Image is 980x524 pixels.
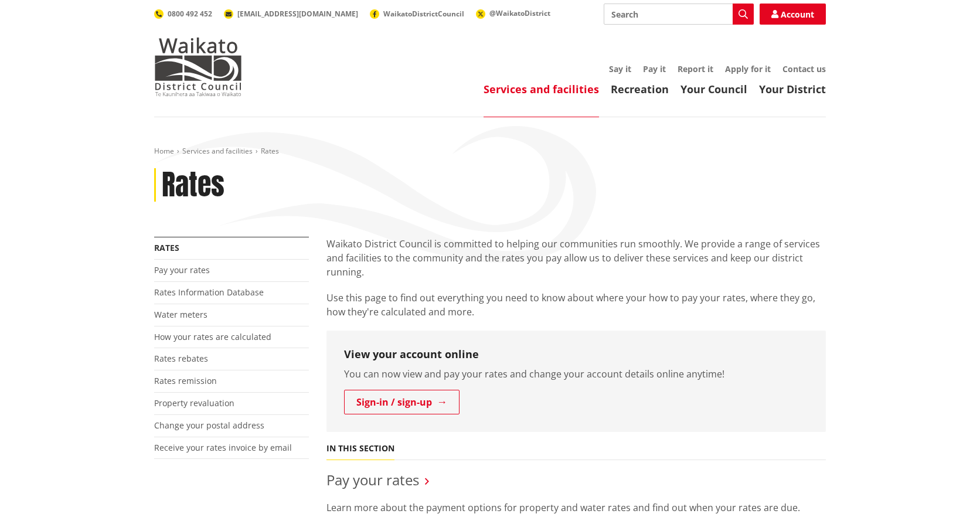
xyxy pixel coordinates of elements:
p: You can now view and pay your rates and change your account details online anytime! [344,367,808,381]
a: Property revaluation [154,397,234,409]
a: Receive your rates invoice by email [154,442,292,453]
a: Say it [609,63,631,74]
a: WaikatoDistrictCouncil [370,9,464,19]
span: 0800 492 452 [168,9,212,19]
a: Sign-in / sign-up [344,390,460,414]
span: WaikatoDistrictCouncil [383,9,464,19]
a: Your District [759,82,826,96]
nav: breadcrumb [154,147,826,156]
img: Waikato District Council - Te Kaunihera aa Takiwaa o Waikato [154,38,242,96]
a: Rates Information Database [154,287,264,298]
a: Pay your rates [154,264,210,275]
a: @WaikatoDistrict [476,8,550,18]
a: Services and facilities [182,146,253,156]
a: Contact us [782,63,826,74]
p: Use this page to find out everything you need to know about where your how to pay your rates, whe... [326,291,826,319]
span: [EMAIL_ADDRESS][DOMAIN_NAME] [237,9,358,19]
a: Rates [154,242,179,253]
a: Report it [678,63,713,74]
span: Rates [261,146,279,156]
a: Home [154,146,174,156]
a: Change your postal address [154,420,264,431]
h5: In this section [326,444,394,454]
a: Recreation [611,82,669,96]
h1: Rates [162,168,224,202]
a: Your Council [680,82,747,96]
span: @WaikatoDistrict [489,8,550,18]
a: Services and facilities [484,82,599,96]
h3: View your account online [344,348,808,361]
a: Pay your rates [326,470,419,489]
a: Pay it [643,63,666,74]
a: Rates remission [154,375,217,386]
a: [EMAIL_ADDRESS][DOMAIN_NAME] [224,9,358,19]
a: Account [760,4,826,25]
p: Learn more about the payment options for property and water rates and find out when your rates ar... [326,501,826,515]
a: 0800 492 452 [154,9,212,19]
p: Waikato District Council is committed to helping our communities run smoothly. We provide a range... [326,237,826,279]
a: Apply for it [725,63,771,74]
a: How your rates are calculated [154,331,271,342]
a: Rates rebates [154,353,208,364]
a: Water meters [154,309,207,320]
input: Search input [604,4,754,25]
